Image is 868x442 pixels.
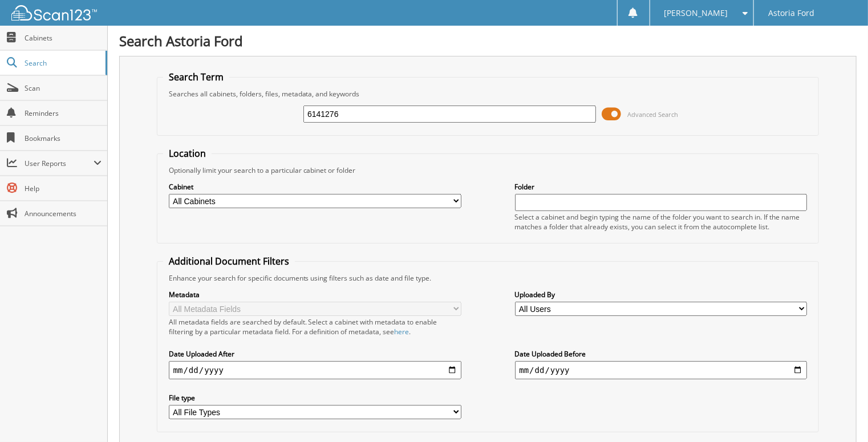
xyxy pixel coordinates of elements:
span: Astoria Ford [768,10,814,17]
label: File type [169,393,461,403]
div: Optionally limit your search to a particular cabinet or folder [163,165,813,175]
div: All metadata fields are searched by default. Select a cabinet with metadata to enable filtering b... [169,317,461,336]
span: Help [25,184,102,193]
label: Date Uploaded After [169,349,461,359]
div: Select a cabinet and begin typing the name of the folder you want to search in. If the name match... [515,212,808,232]
span: Bookmarks [25,133,102,143]
span: Advanced Search [627,110,678,119]
label: Date Uploaded Before [515,349,808,359]
span: Announcements [25,209,102,218]
div: Enhance your search for specific documents using filters such as date and file type. [163,273,813,283]
legend: Location [163,147,212,160]
div: Searches all cabinets, folders, files, metadata, and keywords [163,89,813,99]
img: scan123-logo-white.svg [11,5,97,21]
label: Cabinet [169,182,461,192]
span: User Reports [25,159,94,168]
input: end [515,361,808,379]
legend: Search Term [163,71,229,83]
input: start [169,361,461,379]
label: Uploaded By [515,290,808,299]
span: Reminders [25,108,102,118]
iframe: Chat Widget [811,387,868,442]
span: Scan [25,83,102,93]
span: [PERSON_NAME] [664,10,728,17]
span: Search [25,58,100,68]
a: here [395,327,409,336]
label: Metadata [169,290,461,299]
h1: Search Astoria Ford [119,31,857,50]
legend: Additional Document Filters [163,255,295,267]
span: Cabinets [25,33,102,43]
label: Folder [515,182,808,192]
